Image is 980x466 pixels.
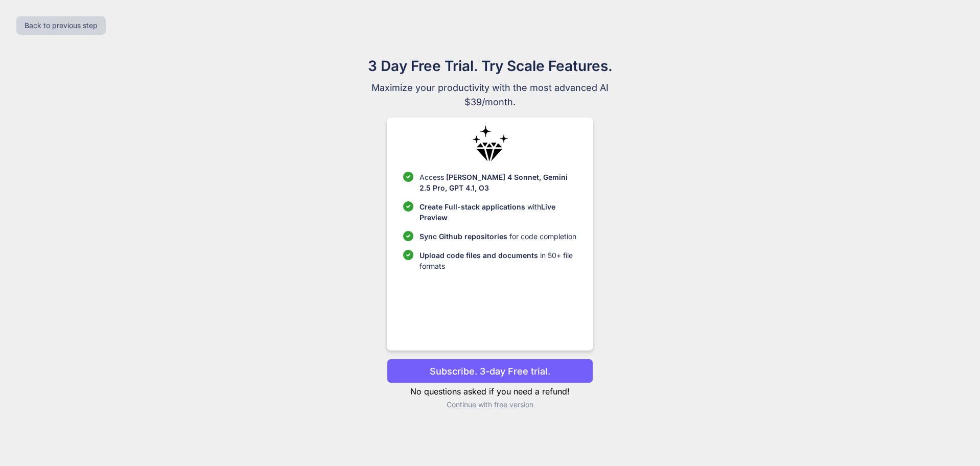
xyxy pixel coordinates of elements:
[419,231,576,242] p: for code completion
[403,201,413,212] img: checklist
[318,95,662,109] span: $39/month.
[419,232,507,241] span: Sync Github repositories
[419,201,576,223] p: with
[387,400,593,410] p: Continue with free version
[403,250,413,260] img: checklist
[387,359,593,383] button: Subscribe. 3-day Free trial.
[419,173,568,192] span: [PERSON_NAME] 4 Sonnet, Gemini 2.5 Pro, GPT 4.1, O3
[403,172,413,182] img: checklist
[419,251,538,260] span: Upload code files and documents
[318,55,662,77] h1: 3 Day Free Trial. Try Scale Features.
[387,385,593,398] p: No questions asked if you need a refund!
[419,172,576,193] p: Access
[403,231,413,241] img: checklist
[430,364,550,378] p: Subscribe. 3-day Free trial.
[16,16,106,35] button: Back to previous step
[318,81,662,95] span: Maximize your productivity with the most advanced AI
[419,250,576,271] p: in 50+ file formats
[419,202,527,211] span: Create Full-stack applications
